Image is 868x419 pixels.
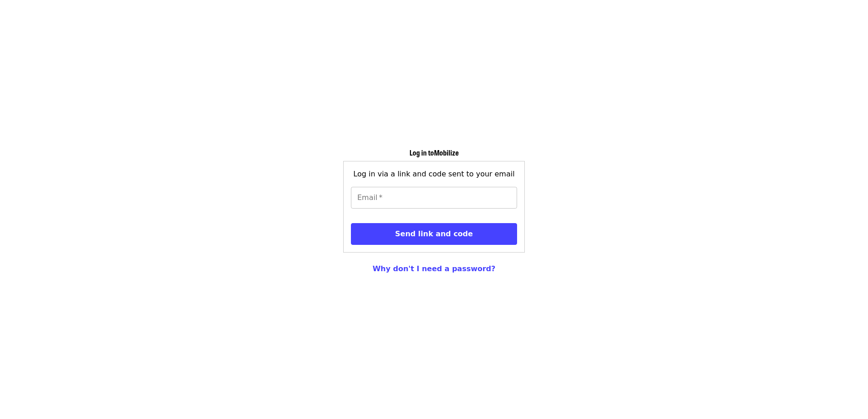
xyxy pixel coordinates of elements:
[373,264,496,273] a: Why don't I need a password?
[395,229,473,238] span: Send link and code
[409,147,459,158] span: Log in to Mobilize
[353,170,514,178] span: Log in via a link and code sent to your email
[351,223,517,245] button: Send link and code
[351,187,517,209] input: [object Object]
